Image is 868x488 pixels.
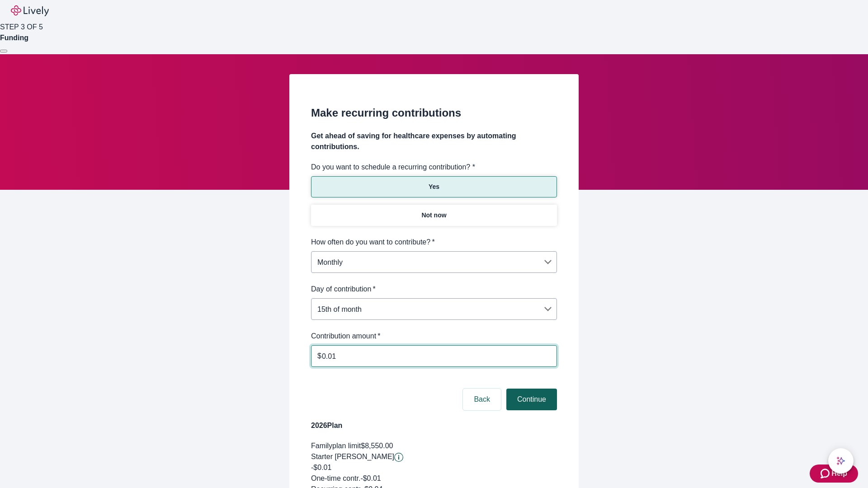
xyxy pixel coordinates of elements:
[831,468,847,479] span: Help
[311,474,360,482] span: One-time contr.
[311,331,381,342] label: Contribution amount
[311,284,376,295] label: Day of contribution
[311,464,331,471] span: -$0.01
[821,468,831,479] svg: Zendesk support icon
[836,456,845,465] svg: Lively AI Assistant
[828,448,854,474] button: chat
[421,211,446,220] p: Not now
[463,389,501,410] button: Back
[506,389,557,410] button: Continue
[810,465,858,483] button: Zendesk support iconHelp
[311,162,475,173] label: Do you want to schedule a recurring contribution? *
[311,237,435,248] label: How often do you want to contribute?
[322,347,557,365] input: $0.00
[311,176,557,197] button: Yes
[394,453,403,462] svg: Starter penny details
[311,453,394,460] span: Starter [PERSON_NAME]
[311,442,361,450] span: Family plan limit
[311,105,557,121] h2: Make recurring contributions
[11,5,49,16] img: Lively
[394,453,403,462] button: Lively will contribute $0.01 to establish your account
[311,420,557,431] h4: 2026 Plan
[311,131,557,152] h4: Get ahead of saving for healthcare expenses by automating contributions.
[360,474,381,482] span: - $0.01
[361,442,393,450] span: $8,550.00
[317,351,321,361] p: $
[311,253,557,271] div: Monthly
[311,300,557,318] div: 15th of month
[429,182,439,192] p: Yes
[311,205,557,226] button: Not now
